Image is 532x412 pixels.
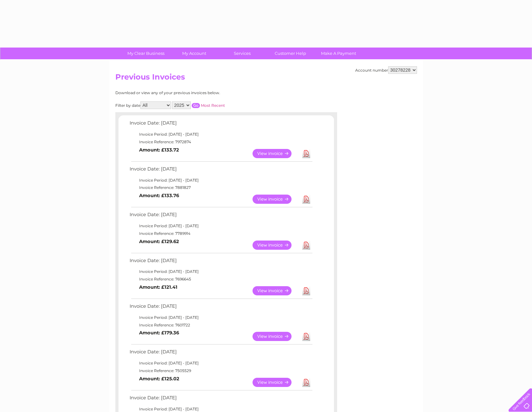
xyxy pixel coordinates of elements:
div: Download or view any of your previous invoices below. [115,91,282,95]
a: Download [302,195,310,204]
a: View [253,195,299,204]
a: View [253,149,299,158]
td: Invoice Reference: 7972874 [128,138,313,146]
td: Invoice Period: [DATE] - [DATE] [128,314,313,321]
a: Download [302,378,310,387]
td: Invoice Period: [DATE] - [DATE] [128,359,313,367]
a: View [253,332,299,341]
a: Download [302,286,310,295]
a: Download [302,332,310,341]
a: Download [302,241,310,250]
td: Invoice Date: [DATE] [128,210,313,222]
a: Make A Payment [312,48,365,59]
a: My Clear Business [120,48,172,59]
td: Invoice Period: [DATE] - [DATE] [128,268,313,275]
td: Invoice Date: [DATE] [128,256,313,268]
td: Invoice Date: [DATE] [128,394,313,405]
a: View [253,378,299,387]
td: Invoice Period: [DATE] - [DATE] [128,222,313,230]
b: Amount: £129.62 [139,239,179,244]
b: Amount: £179.36 [139,330,179,336]
td: Invoice Date: [DATE] [128,348,313,359]
td: Invoice Reference: 7601722 [128,321,313,329]
div: Filter by date [115,101,282,109]
td: Invoice Period: [DATE] - [DATE] [128,177,313,184]
a: Download [302,149,310,158]
a: My Account [168,48,220,59]
a: Services [216,48,268,59]
h2: Previous Invoices [115,73,417,85]
b: Amount: £125.02 [139,376,179,382]
td: Invoice Reference: 7789914 [128,230,313,237]
td: Invoice Date: [DATE] [128,302,313,314]
b: Amount: £133.72 [139,147,179,153]
td: Invoice Reference: 7505529 [128,367,313,375]
a: View [253,286,299,295]
b: Amount: £133.76 [139,193,179,198]
a: View [253,241,299,250]
b: Amount: £121.41 [139,284,177,290]
td: Invoice Period: [DATE] - [DATE] [128,131,313,138]
td: Invoice Date: [DATE] [128,165,313,177]
td: Invoice Reference: 7696645 [128,275,313,283]
td: Invoice Date: [DATE] [128,119,313,131]
a: Most Recent [201,103,225,108]
a: Customer Help [264,48,317,59]
div: Account number [355,66,417,74]
td: Invoice Reference: 7881827 [128,184,313,191]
